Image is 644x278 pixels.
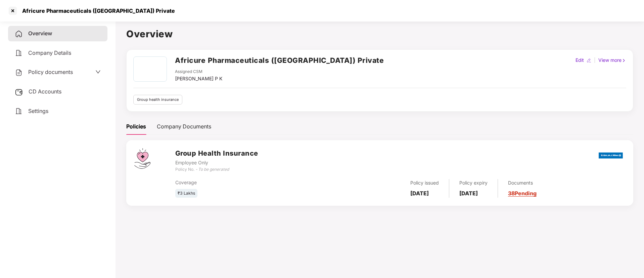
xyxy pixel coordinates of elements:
div: [PERSON_NAME] P K [175,75,222,82]
img: bajaj.png [599,148,623,163]
span: Policy documents [28,69,73,75]
span: CD Accounts [29,88,61,95]
img: svg+xml;base64,PHN2ZyB4bWxucz0iaHR0cDovL3d3dy53My5vcmcvMjAwMC9zdmciIHdpZHRoPSIyNCIgaGVpZ2h0PSIyNC... [15,30,23,38]
img: rightIcon [622,58,626,63]
div: | [593,56,597,64]
div: View more [597,56,628,64]
span: Settings [28,108,48,114]
div: Group health insurance [133,95,182,105]
div: Policy No. - [175,166,258,173]
div: ₹3 Lakhs [175,189,197,198]
div: Policy expiry [459,179,488,187]
div: Policies [126,122,146,131]
img: svg+xml;base64,PHN2ZyB3aWR0aD0iMjUiIGhlaWdodD0iMjQiIHZpZXdCb3g9IjAgMCAyNSAyNCIgZmlsbD0ibm9uZSIgeG... [15,88,23,96]
div: Policy issued [410,179,439,187]
span: Overview [28,30,52,37]
img: svg+xml;base64,PHN2ZyB4bWxucz0iaHR0cDovL3d3dy53My5vcmcvMjAwMC9zdmciIHdpZHRoPSIyNCIgaGVpZ2h0PSIyNC... [15,69,23,77]
div: Edit [574,56,585,64]
img: svg+xml;base64,PHN2ZyB4bWxucz0iaHR0cDovL3d3dy53My5vcmcvMjAwMC9zdmciIHdpZHRoPSIyNCIgaGVpZ2h0PSIyNC... [15,49,23,57]
h2: Africure Pharmaceuticals ([GEOGRAPHIC_DATA]) Private [175,55,384,66]
div: Assigned CSM [175,69,222,75]
span: Company Details [28,49,71,56]
img: editIcon [587,58,591,63]
div: Africure Pharmaceuticals ([GEOGRAPHIC_DATA]) Private [18,7,175,14]
b: [DATE] [410,190,429,197]
span: down [95,69,101,75]
h3: Group Health Insurance [175,148,258,159]
h1: Overview [126,27,633,41]
div: Company Documents [157,122,211,131]
div: Documents [508,179,537,187]
div: Employee Only [175,159,258,166]
b: [DATE] [459,190,478,197]
div: Coverage [175,179,325,186]
img: svg+xml;base64,PHN2ZyB4bWxucz0iaHR0cDovL3d3dy53My5vcmcvMjAwMC9zdmciIHdpZHRoPSIyNCIgaGVpZ2h0PSIyNC... [15,107,23,115]
i: To be generated [198,167,229,172]
a: 38 Pending [508,190,537,197]
img: svg+xml;base64,PHN2ZyB4bWxucz0iaHR0cDovL3d3dy53My5vcmcvMjAwMC9zdmciIHdpZHRoPSI0Ny43MTQiIGhlaWdodD... [134,148,150,169]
